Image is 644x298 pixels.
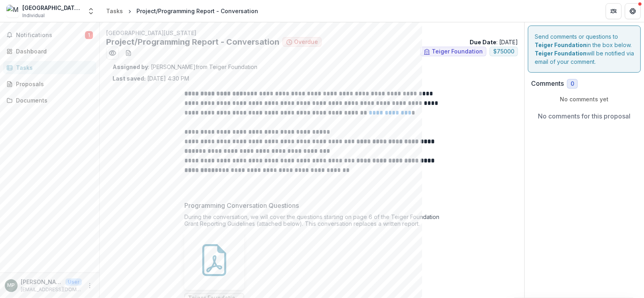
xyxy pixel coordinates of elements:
p: No comments yet [531,95,638,103]
span: 0 [571,81,574,87]
p: : [PERSON_NAME] from Teiger Foundation [113,63,512,71]
a: Documents [3,94,96,107]
button: Open entity switcher [85,3,97,19]
span: Overdue [294,39,318,45]
button: More [85,281,95,290]
div: During the conversation, we will cover the questions starting on page 6 of the Teiger Foundation ... [184,213,440,230]
span: $ 75000 [493,48,514,55]
a: Proposals [3,77,96,91]
div: Proposals [16,80,90,88]
strong: Due Date [470,39,496,45]
p: User [65,278,82,286]
div: Send comments or questions to in the box below. will be notified via email of your comment. [528,26,641,73]
button: Get Help [625,3,641,19]
span: Teiger Foundation [432,48,483,55]
p: Programming Conversation Questions [184,201,299,210]
span: Notifications [16,32,85,39]
img: Museo de Arte de Puerto Rico [6,5,19,18]
strong: Teiger Foundation [535,50,587,57]
div: Tasks [106,7,123,15]
p: [GEOGRAPHIC_DATA][US_STATE] [106,29,518,37]
div: Dashboard [16,47,90,55]
div: Documents [16,96,90,105]
span: 1 [85,31,93,39]
a: Tasks [103,5,126,17]
div: Myrna Z. Pérez [8,283,15,288]
span: Individual [22,12,45,19]
a: Dashboard [3,45,96,58]
p: [EMAIL_ADDRESS][DOMAIN_NAME] [21,286,82,293]
p: [DATE] 4:30 PM [113,74,189,83]
button: Partners [606,3,622,19]
div: [GEOGRAPHIC_DATA][US_STATE] [22,4,82,12]
h2: Comments [531,80,564,87]
div: Project/Programming Report - Conversation [136,7,258,15]
div: Tasks [16,63,90,72]
p: No comments for this proposal [538,111,631,121]
h2: Project/Programming Report - Conversation [106,37,279,47]
nav: breadcrumb [103,5,261,17]
strong: Assigned by [113,63,148,70]
strong: Teiger Foundation [535,41,587,48]
button: Notifications1 [3,29,96,41]
button: Preview d883d278-1330-4c87-af5c-87d6f25962ce.pdf [106,47,119,59]
button: download-word-button [122,47,135,59]
strong: Last saved: [113,75,146,82]
p: [PERSON_NAME] [21,278,62,286]
a: Tasks [3,61,96,74]
p: : [DATE] [470,38,518,46]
